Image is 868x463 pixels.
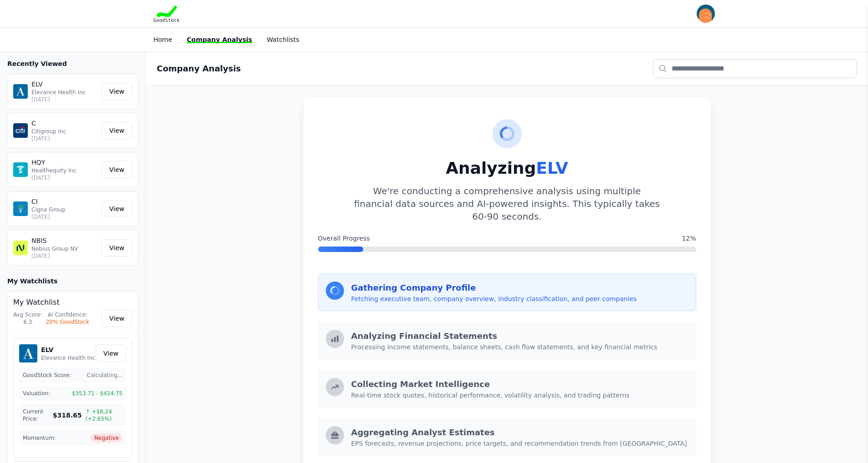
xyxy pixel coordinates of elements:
[86,408,123,423] span: ↑ +$8.24 (+2.65%)
[41,354,95,362] p: Elevance Health Inc
[87,372,123,379] span: Calculating...
[102,310,132,327] a: View
[53,411,82,420] span: $318.65
[13,201,28,216] img: CI
[31,128,98,135] p: Citigroup Inc
[102,200,132,217] a: View
[13,311,42,318] div: Avg Score:
[187,36,252,43] a: Company Analysis
[13,162,28,177] img: HQY
[351,391,688,400] p: Real-time stock quotes, historical performance, volatility analysis, and trading patterns
[351,426,688,439] h3: Aggregating Analyst Estimates
[31,158,98,167] p: HQY
[13,123,28,138] img: C
[102,83,132,100] a: View
[91,433,123,443] span: Negative
[31,80,98,89] p: ELV
[13,241,28,255] img: NBIS
[46,311,89,318] div: AI Confidence:
[154,5,180,22] img: Goodstock Logo
[19,344,37,362] img: ELV
[23,408,53,423] span: Current Price:
[354,185,660,223] p: We're conducting a comprehensive analysis using multiple financial data sources and AI-powered in...
[351,378,688,391] h3: Collecting Market Intelligence
[7,277,57,286] h3: My Watchlists
[7,59,138,68] h3: Recently Viewed
[31,96,98,103] p: [DATE]
[31,252,98,260] p: [DATE]
[102,122,132,139] a: View
[157,62,241,75] h2: Company Analysis
[31,236,98,245] p: NBIS
[31,119,98,128] p: C
[31,89,98,96] p: Elevance Health Inc
[536,159,568,177] span: ELV
[682,234,696,243] span: 12%
[13,297,132,308] h4: My Watchlist
[31,245,98,252] p: Nebius Group NV
[31,213,98,221] p: [DATE]
[318,234,370,243] span: Overall Progress
[351,282,688,294] h3: Gathering Company Profile
[351,330,688,342] h3: Analyzing Financial Statements
[318,159,696,177] h1: Analyzing
[31,206,98,213] p: Cigna Group
[154,36,172,43] a: Home
[102,239,132,257] a: View
[96,345,126,362] a: View
[31,135,98,142] p: [DATE]
[31,167,98,174] p: Healthequity Inc
[351,439,688,448] p: EPS forecasts, revenue projections, price targets, and recommendation trends from [GEOGRAPHIC_DATA]
[23,434,56,442] span: Momentum:
[102,161,132,178] a: View
[31,174,98,181] p: [DATE]
[267,36,299,43] a: Watchlists
[72,390,123,397] span: $353.71 - $424.75
[13,318,42,326] div: 6.3
[31,197,98,206] p: CI
[41,345,95,354] h5: ELV
[697,5,715,23] img: invitee
[351,294,688,303] p: Fetching executive team, company overview, industry classification, and peer companies
[13,84,28,99] img: ELV
[23,390,50,397] span: Valuation:
[23,372,71,379] span: GoodStock Score:
[351,342,688,352] p: Processing income statements, balance sheets, cash flow statements, and key financial metrics
[46,318,89,326] div: 20% GoodStock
